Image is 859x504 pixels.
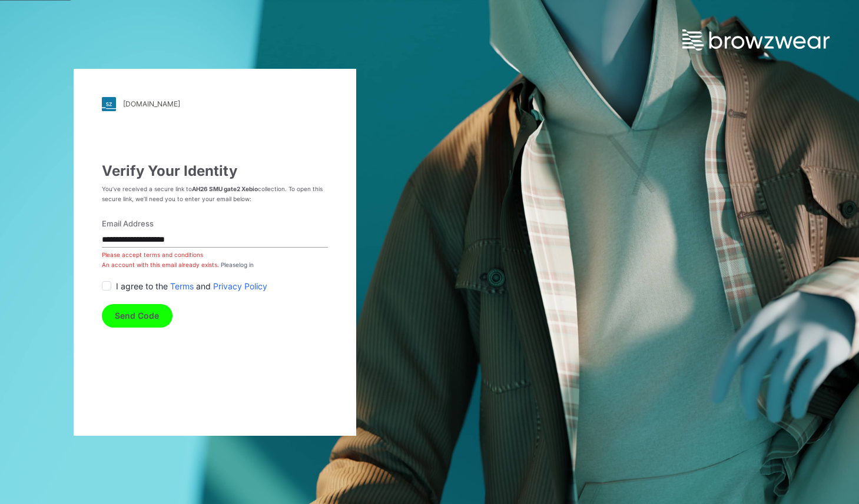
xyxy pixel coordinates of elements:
button: Send Code [102,304,173,328]
span: Please [221,261,254,268]
p: Please accept terms and conditions [102,250,328,260]
img: stylezone-logo.562084cfcfab977791bfbf7441f1a819.svg [102,97,116,111]
strong: AH26 SMU gate2 Xebio [192,185,258,192]
div: I agree to the and [102,280,328,292]
p: An account with this email already exists. [102,260,328,270]
a: Terms [170,280,194,292]
div: [DOMAIN_NAME] [123,99,180,108]
img: browzwear-logo.e42bd6dac1945053ebaf764b6aa21510.svg [682,29,830,51]
label: Email Address [102,218,321,230]
p: You’ve received a secure link to collection. To open this secure link, we’ll need you to enter yo... [102,184,328,204]
a: Privacy Policy [213,280,267,292]
h3: Verify Your Identity [102,163,328,179]
a: log in [239,261,254,268]
a: [DOMAIN_NAME] [102,97,328,111]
